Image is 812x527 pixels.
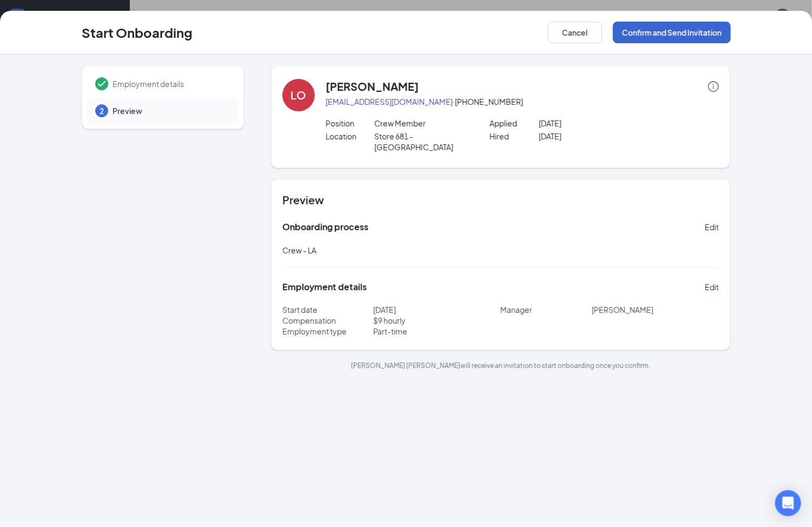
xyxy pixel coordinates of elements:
[282,245,316,255] span: Crew - LA
[282,281,367,293] h5: Employment details
[100,105,104,116] span: 2
[271,361,731,370] p: [PERSON_NAME] [PERSON_NAME] will receive an invitation to start onboarding once you confirm.
[539,118,637,129] p: [DATE]
[775,490,801,516] div: Open Intercom Messenger
[326,97,453,106] a: [EMAIL_ADDRESS][DOMAIN_NAME]
[548,22,602,43] button: Cancel
[282,326,373,337] p: Employment type
[291,88,306,103] div: LO
[326,131,375,142] p: Location
[705,278,719,296] button: Edit
[705,282,719,292] span: Edit
[282,192,719,208] h4: Preview
[326,118,375,129] p: Position
[705,218,719,236] button: Edit
[95,77,108,90] svg: Checkmark
[373,304,501,315] p: [DATE]
[374,118,473,129] p: Crew Member
[500,304,591,315] p: Manager
[113,78,228,89] span: Employment details
[326,79,419,94] h4: [PERSON_NAME]
[282,221,368,233] h5: Onboarding process
[282,315,373,326] p: Compensation
[113,105,228,116] span: Preview
[592,304,719,315] p: [PERSON_NAME]
[374,131,473,152] p: Store 681 - [GEOGRAPHIC_DATA]
[373,326,501,337] p: Part-time
[705,222,719,232] span: Edit
[708,81,719,92] span: info-circle
[490,131,539,142] p: Hired
[282,304,373,315] p: Start date
[613,22,731,43] button: Confirm and Send Invitation
[82,23,193,42] h3: Start Onboarding
[539,131,637,142] p: [DATE]
[326,96,719,107] p: · [PHONE_NUMBER]
[490,118,539,129] p: Applied
[373,315,501,326] p: $ 9 hourly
